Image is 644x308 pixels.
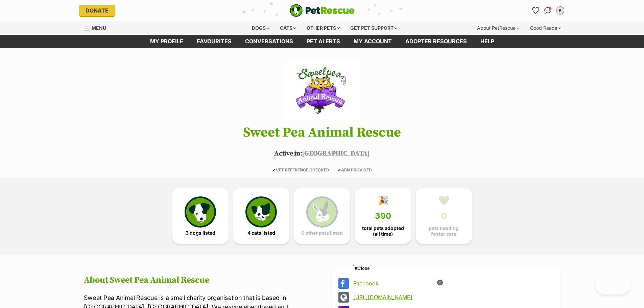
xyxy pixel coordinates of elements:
img: chat-41dd97257d64d25036548639549fe6c8038ab92f7586957e7f3b1b290dea8141.svg [544,7,551,14]
a: Favourites [190,35,238,48]
div: Cats [275,21,301,35]
img: cat-icon-068c71abf8fe30c970a85cd354bc8e23425d12f6e8612795f06af48be43a487a.svg [245,196,277,228]
p: [GEOGRAPHIC_DATA] [74,149,571,159]
a: My account [347,35,399,48]
a: My profile [143,35,190,48]
span: 390 [375,211,391,221]
div: P [557,7,564,14]
div: Get pet support [345,21,402,35]
div: 🎉 [378,195,388,206]
a: 3 dogs listed [172,188,229,244]
div: Dogs [247,21,274,35]
button: My account [555,5,566,16]
img: Sweet Pea Animal Rescue [283,62,360,119]
div: Good Reads [525,21,566,35]
ul: Account quick links [530,5,566,16]
h2: About Sweet Pea Animal Rescue [84,275,313,285]
span: total pets adopted (all time) [361,226,405,236]
span: ABN PROVIDED [338,167,372,172]
span: Active in: [274,149,302,158]
a: Favourites [530,5,541,16]
span: Close [353,265,371,271]
a: Donate [79,5,115,16]
a: conversations [238,35,300,48]
iframe: Advertisement [199,274,445,305]
div: 💚 [438,195,449,206]
a: 0 other pets listed [294,188,350,244]
span: 0 [441,211,447,221]
span: VET REFERENCE CHECKED [272,167,329,172]
icon: ✔ [338,167,341,172]
span: 0 other pets listed [301,230,343,236]
a: PetRescue [290,4,355,17]
h1: Sweet Pea Animal Rescue [74,125,571,140]
a: Facebook [353,280,551,286]
a: 4 cats listed [233,188,289,244]
a: 💚 0 pets needing foster care [416,188,472,244]
span: 3 dogs listed [186,230,215,236]
span: Menu [92,25,106,31]
img: logo-e224e6f780fb5917bec1dbf3a21bbac754714ae5b6737aabdf751b685950b380.svg [290,4,355,17]
div: Other pets [302,21,344,35]
span: 4 cats listed [247,230,275,236]
a: Adopter resources [399,35,474,48]
a: Pet alerts [300,35,347,48]
a: 🎉 390 total pets adopted (all time) [355,188,411,244]
icon: ✔ [272,167,276,172]
iframe: Help Scout Beacon - Open [595,274,630,294]
div: About PetRescue [472,21,524,35]
a: Menu [84,21,111,33]
span: pets needing foster care [422,226,466,236]
img: petrescue-icon-eee76f85a60ef55c4a1927667547b313a7c0e82042636edf73dce9c88f694885.svg [185,196,216,228]
a: Help [474,35,501,48]
a: [URL][DOMAIN_NAME] [353,294,551,300]
a: Conversations [543,5,553,16]
img: bunny-icon-b786713a4a21a2fe6d13e954f4cb29d131f1b31f8a74b52ca2c6d2999bc34bbe.svg [306,196,337,228]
